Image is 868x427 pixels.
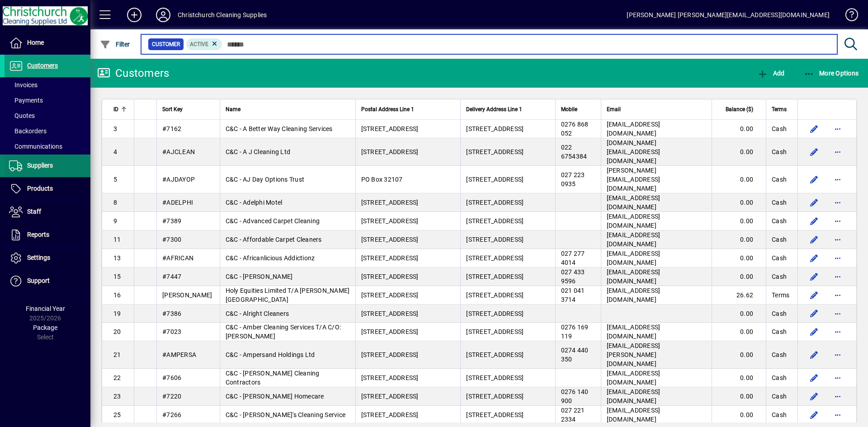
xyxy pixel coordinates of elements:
a: Settings [5,247,90,269]
span: C&C - AJ Day Options Trust [226,176,305,183]
span: 25 [113,411,121,418]
span: 23 [113,393,121,400]
td: 0.00 [712,323,766,341]
span: #7386 [162,310,181,317]
button: More options [830,269,845,284]
a: Suppliers [5,155,90,177]
span: C&C - Adelphi Motel [226,199,283,206]
button: More options [830,232,845,247]
button: Edit [807,214,821,228]
span: [STREET_ADDRESS] [466,374,524,381]
span: #7389 [162,217,181,225]
span: [EMAIL_ADDRESS][DOMAIN_NAME] [607,407,660,423]
span: [STREET_ADDRESS] [466,254,524,262]
span: 4 [113,148,117,155]
span: Filter [100,41,130,48]
span: 027 433 9596 [561,268,585,285]
button: Filter [98,36,132,52]
button: Add [120,7,149,23]
span: Mobile [561,104,577,114]
span: 20 [113,328,121,335]
span: 0276 140 900 [561,388,589,404]
button: More options [830,214,845,228]
button: More options [830,251,845,265]
mat-chip: Activation Status: Active [186,38,222,50]
span: Add [757,70,784,77]
button: Edit [807,288,821,302]
span: C&C - Amber Cleaning Services T/A C/O: [PERSON_NAME] [226,324,341,340]
span: C&C - A Better Way Cleaning Services [226,125,333,132]
td: 0.00 [712,249,766,267]
span: C&C - Africanlicious Addictionz [226,254,315,262]
span: [STREET_ADDRESS] [361,393,419,400]
span: 19 [113,310,121,317]
span: 021 041 3714 [561,287,585,303]
a: Payments [5,93,90,108]
button: Edit [807,389,821,404]
a: Backorders [5,123,90,139]
span: [STREET_ADDRESS] [361,273,419,280]
span: #7162 [162,125,181,132]
span: 21 [113,351,121,358]
div: Balance ($) [717,104,761,114]
button: Edit [807,324,821,339]
span: #AJDAYOP [162,176,195,183]
span: [DOMAIN_NAME][EMAIL_ADDRESS][DOMAIN_NAME] [607,139,660,164]
span: Package [33,324,57,331]
span: [STREET_ADDRESS] [361,236,419,243]
span: Communications [9,143,62,150]
td: 0.00 [712,341,766,369]
span: C&C - [PERSON_NAME] Cleaning Contractors [226,370,320,386]
span: Invoices [9,81,38,89]
button: More options [830,408,845,422]
span: [STREET_ADDRESS] [466,328,524,335]
span: 5 [113,176,117,183]
span: [STREET_ADDRESS] [466,291,524,299]
span: [STREET_ADDRESS] [466,351,524,358]
span: #AJCLEAN [162,148,195,155]
span: 0276 868 052 [561,121,589,137]
td: 0.00 [712,369,766,387]
span: Cash [772,272,787,281]
span: Active [190,41,208,47]
span: [EMAIL_ADDRESS][DOMAIN_NAME] [607,121,660,137]
div: [PERSON_NAME] [PERSON_NAME][EMAIL_ADDRESS][DOMAIN_NAME] [627,8,830,22]
a: Quotes [5,108,90,123]
span: C&C - [PERSON_NAME] Homecare [226,393,324,400]
span: #AMPERSA [162,351,196,358]
span: Cash [772,235,787,244]
span: Balance ($) [726,104,753,114]
span: #AFRICAN [162,254,193,262]
td: 0.00 [712,193,766,212]
td: 0.00 [712,166,766,193]
span: [STREET_ADDRESS] [361,351,419,358]
span: [STREET_ADDRESS] [466,310,524,317]
button: Edit [807,269,821,284]
span: Holy Equities Limited T/A [PERSON_NAME][GEOGRAPHIC_DATA] [226,287,350,303]
span: Cash [772,309,787,318]
span: Cash [772,392,787,401]
span: Cash [772,216,787,225]
span: C&C - Alright Cleaners [226,310,289,317]
span: [EMAIL_ADDRESS][DOMAIN_NAME] [607,194,660,211]
span: Cash [772,373,787,382]
span: C&C - Affordable Carpet Cleaners [226,236,322,243]
span: Cash [772,198,787,207]
span: Cash [772,175,787,184]
span: [EMAIL_ADDRESS][DOMAIN_NAME] [607,231,660,248]
span: Cash [772,410,787,419]
span: C&C - Ampersand Holdings Ltd [226,351,315,358]
button: Edit [807,145,821,159]
span: [EMAIL_ADDRESS][DOMAIN_NAME] [607,324,660,340]
span: 022 6754384 [561,144,587,160]
span: [STREET_ADDRESS] [466,176,524,183]
span: [EMAIL_ADDRESS][DOMAIN_NAME] [607,268,660,285]
button: More options [830,347,845,362]
span: [STREET_ADDRESS] [466,217,524,225]
span: #7447 [162,273,181,280]
span: [STREET_ADDRESS] [361,217,419,225]
div: Christchurch Cleaning Supplies [178,8,267,22]
span: Products [27,185,53,192]
span: [STREET_ADDRESS] [361,411,419,418]
span: Financial Year [26,305,65,312]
